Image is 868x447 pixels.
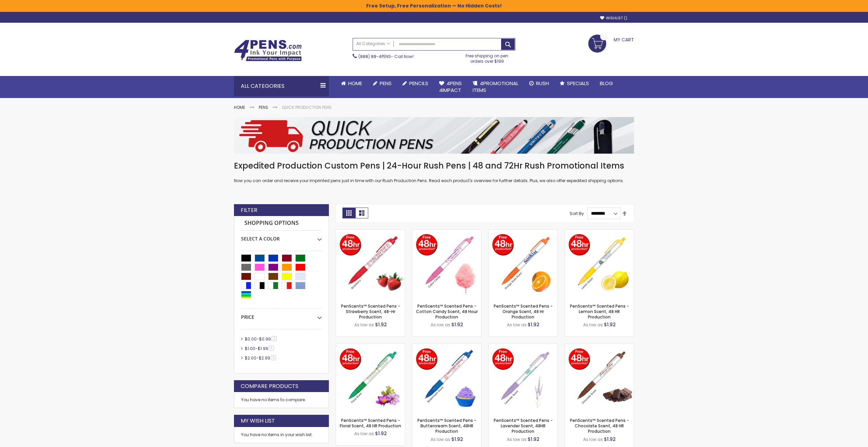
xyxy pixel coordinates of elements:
[451,436,463,443] span: $1.92
[336,344,405,349] a: PenScents™ Scented Pens - Floral Scent, 48 HR Production
[528,321,539,328] span: $1.92
[554,76,594,91] a: Specials
[567,80,589,87] span: Specials
[241,207,257,214] strong: Filter
[245,346,255,351] span: $1.00
[565,229,634,235] a: PenScents™ Scented Pens - Lemon Scent, 48 HR Production
[489,344,557,413] img: PenScents™ Scented Pens - Lavender Scent, 48HR Production
[241,216,322,231] strong: Shopping Options
[594,76,618,91] a: Blog
[412,344,481,349] a: PenScents™ Scented Pens - Buttercream Scent, 48HR Production
[473,80,518,94] span: 4PROMOTIONAL ITEMS
[241,383,298,390] strong: Compare Products
[412,230,481,298] img: PenScents™ Scented Pens - Cotton Candy Scent, 48 Hour Production
[259,355,270,361] span: $2.99
[434,76,467,98] a: 4Pens4impact
[416,303,478,320] a: PenScents™ Scented Pens - Cotton Candy Scent, 48 Hour Production
[489,344,557,349] a: PenScents™ Scented Pens - Lavender Scent, 48HR Production
[358,54,414,59] span: - Call Now!
[380,80,392,87] span: Pens
[604,436,616,443] span: $1.92
[342,208,355,218] strong: Grid
[336,230,405,298] img: PenScents™ Scented Pens - Strawberry Scent, 48-Hr Production
[336,229,405,235] a: PenScents™ Scented Pens - Strawberry Scent, 48-Hr Production
[234,76,329,96] div: All Categories
[356,41,390,46] span: All Categories
[397,76,434,91] a: Pencils
[489,230,557,298] img: PenScents™ Scented Pens - Orange Scent, 48 Hr Production
[528,436,539,443] span: $1.92
[431,436,450,442] span: As low as
[241,417,275,425] strong: My Wish List
[245,336,257,342] span: $0.00
[269,346,274,351] span: 5
[241,309,322,320] div: Price
[459,51,516,64] div: Free shipping on pen orders over $199
[336,76,368,91] a: Home
[600,80,613,87] span: Blog
[375,430,387,437] span: $1.92
[439,80,462,94] span: 4Pens 4impact
[272,336,277,341] span: 3
[412,229,481,235] a: PenScents™ Scented Pens - Cotton Candy Scent, 48 Hour Production
[431,322,450,328] span: As low as
[234,178,634,183] p: Now you can order and receive your imprinted pens just in time with our Rush Production Pens. Rea...
[375,321,387,328] span: $1.92
[570,210,584,216] label: Sort By
[234,160,634,171] h1: Expedited Production Custom Pens | 24-Hour Rush Pens | 48 and 72Hr Rush Promotional Items
[241,231,322,242] div: Select A Color
[259,336,271,342] span: $0.99
[600,16,627,21] a: Wishlist
[412,344,481,413] img: PenScents™ Scented Pens - Buttercream Scent, 48HR Production
[507,436,527,442] span: As low as
[565,344,634,349] a: PenScents™ Scented Pens - Chocolate Scent, 48 HR Production
[570,303,629,320] a: PenScents™ Scented Pens - Lemon Scent, 48 HR Production
[234,392,329,408] div: You have no items to compare.
[524,76,554,91] a: Rush
[489,229,557,235] a: PenScents™ Scented Pens - Orange Scent, 48 Hr Production
[354,322,374,328] span: As low as
[417,417,476,434] a: PenScents™ Scented Pens - Buttercream Scent, 48HR Production
[348,80,362,87] span: Home
[565,344,634,413] img: PenScents™ Scented Pens - Chocolate Scent, 48 HR Production
[243,355,278,361] a: $2.00-$2.999
[467,76,524,98] a: 4PROMOTIONALITEMS
[243,336,279,342] a: $0.00-$0.993
[583,322,603,328] span: As low as
[353,38,394,50] a: All Categories
[234,104,245,110] a: Home
[368,76,397,91] a: Pens
[245,355,256,361] span: $2.00
[358,54,391,59] a: (888) 88-4PENS
[494,417,553,434] a: PenScents™ Scented Pens - Lavender Scent, 48HR Production
[258,346,268,351] span: $1.99
[234,117,634,154] img: Quick Production Pens
[234,40,302,61] img: 4Pens Custom Pens and Promotional Products
[570,417,629,434] a: PenScents™ Scented Pens - Chocolate Scent, 48 HR Production
[340,417,401,429] a: PenScents™ Scented Pens - Floral Scent, 48 HR Production
[604,321,616,328] span: $1.92
[409,80,428,87] span: Pencils
[565,230,634,298] img: PenScents™ Scented Pens - Lemon Scent, 48 HR Production
[354,431,374,436] span: As low as
[536,80,549,87] span: Rush
[243,346,276,351] a: $1.00-$1.995
[259,104,268,110] a: Pens
[494,303,553,320] a: PenScents™ Scented Pens - Orange Scent, 48 Hr Production
[271,355,276,360] span: 9
[507,322,527,328] span: As low as
[336,344,405,413] img: PenScents™ Scented Pens - Floral Scent, 48 HR Production
[341,303,400,320] a: PenScents™ Scented Pens - Strawberry Scent, 48-Hr Production
[451,321,463,328] span: $1.92
[241,432,322,438] div: You have no items in your wish list.
[583,436,603,442] span: As low as
[282,104,332,110] strong: Quick Production Pens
